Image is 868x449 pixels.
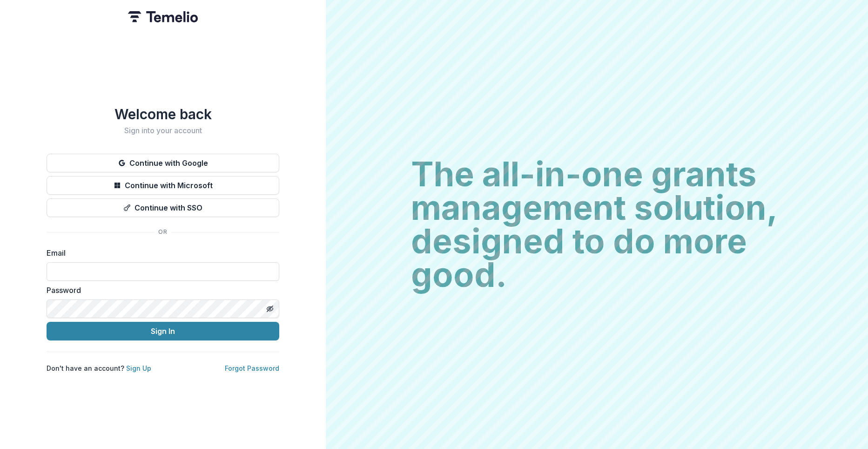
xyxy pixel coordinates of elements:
h2: Sign into your account [47,126,279,135]
button: Continue with SSO [47,198,279,217]
button: Sign In [47,322,279,340]
p: Don't have an account? [47,363,151,373]
a: Forgot Password [225,364,279,372]
button: Continue with Microsoft [47,176,279,195]
button: Continue with Google [47,154,279,172]
label: Email [47,247,274,259]
a: Sign Up [126,364,151,372]
h1: Welcome back [47,106,279,122]
img: Temelio [128,11,198,22]
button: Toggle password visibility [262,301,277,316]
label: Password [47,285,274,296]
